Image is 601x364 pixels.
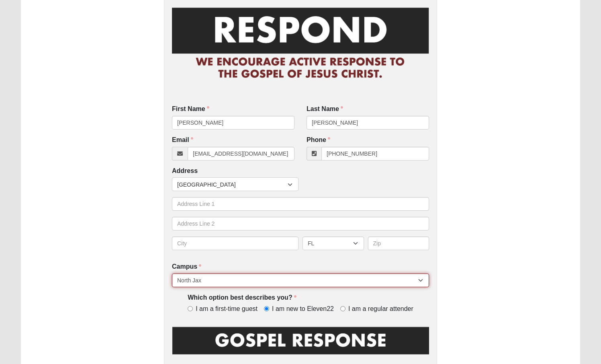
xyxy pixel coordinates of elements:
input: Address Line 2 [172,217,429,230]
label: Email [172,136,193,145]
label: Which option best describes you? [188,293,296,302]
input: Address Line 1 [172,197,429,211]
span: I am new to Eleven22 [272,304,334,314]
span: I am a first-time guest [196,304,258,314]
label: Address [172,167,198,176]
span: I am a regular attender [348,304,413,314]
input: I am a first-time guest [188,306,193,311]
label: Campus [172,262,201,271]
input: I am new to Eleven22 [264,306,269,311]
input: City [172,236,298,250]
label: Last Name [307,105,343,114]
img: RespondCardHeader.png [172,0,429,86]
label: Phone [307,136,330,145]
img: GospelResponseBLK.png [172,325,429,361]
span: [GEOGRAPHIC_DATA] [177,178,288,191]
input: Zip [368,236,429,250]
input: I am a regular attender [340,306,345,311]
label: First Name [172,105,209,114]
